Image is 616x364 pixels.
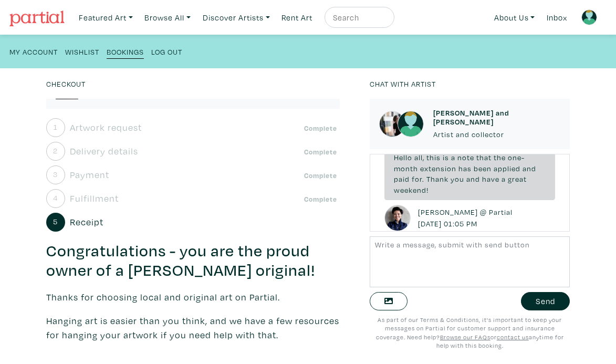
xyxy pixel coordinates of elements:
[482,174,499,184] span: have
[277,7,317,28] a: Rent Art
[65,47,99,57] small: Wishlist
[426,174,448,184] span: Thank
[384,205,411,231] img: adminavatar.png
[9,47,58,57] small: My Account
[379,111,405,137] img: phpThumb.php
[376,316,564,350] small: As part of our Terms & Conditions, it's important to keep your messages on Partial for customer s...
[151,47,182,57] small: Log Out
[451,174,464,184] span: you
[53,171,58,178] small: 3
[140,7,195,28] a: Browse All
[508,174,527,184] span: great
[394,152,412,162] span: Hello
[301,170,340,181] span: Complete
[451,152,455,162] span: a
[433,129,560,140] p: Artist and collector
[70,215,103,229] span: Receipt
[9,44,58,58] a: My Account
[494,152,506,162] span: the
[433,108,560,127] h6: [PERSON_NAME] and [PERSON_NAME]
[394,152,525,173] span: one-month
[394,185,429,195] span: weekend!
[394,174,410,184] span: paid
[458,163,472,173] span: has
[523,163,536,173] span: and
[398,111,424,137] img: avatar.png
[53,147,58,154] small: 2
[502,174,506,184] span: a
[497,333,529,341] a: contact us
[46,241,340,281] h3: Congratulations - you are the proud owner of a [PERSON_NAME] original!
[332,11,384,24] input: Search
[46,314,340,342] p: Hanging art is easier than you think, and we have a few resources for hanging your artwork if you...
[70,144,138,158] span: Delivery details
[46,79,86,89] small: Checkout
[542,7,572,28] a: Inbox
[521,292,570,310] button: Send
[440,333,490,341] a: Browse our FAQs
[457,152,474,162] span: note
[107,44,144,59] a: Bookings
[53,218,58,225] small: 5
[301,123,340,133] span: Complete
[474,163,492,173] span: been
[46,290,340,304] p: Thanks for choosing local and original art on Partial.
[412,174,424,184] span: for.
[65,44,99,58] a: Wishlist
[466,174,480,184] span: and
[70,191,119,205] span: Fulfillment
[494,163,520,173] span: applied
[70,120,142,134] span: Artwork request
[198,7,275,28] a: Discover Artists
[476,152,492,162] span: that
[107,47,144,57] small: Bookings
[54,123,58,131] small: 1
[420,163,456,173] span: extension
[414,152,424,162] span: all,
[151,44,182,58] a: Log Out
[489,7,540,28] a: About Us
[74,7,138,28] a: Featured Art
[301,147,340,157] span: Complete
[426,152,441,162] span: this
[581,9,597,25] img: avatar.png
[443,152,449,162] span: is
[415,206,513,229] small: [PERSON_NAME] @ Partial [DATE] 01:05 PM
[301,194,340,204] span: Complete
[370,79,436,89] small: Chat with artist
[70,168,109,182] span: Payment
[53,194,58,202] small: 4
